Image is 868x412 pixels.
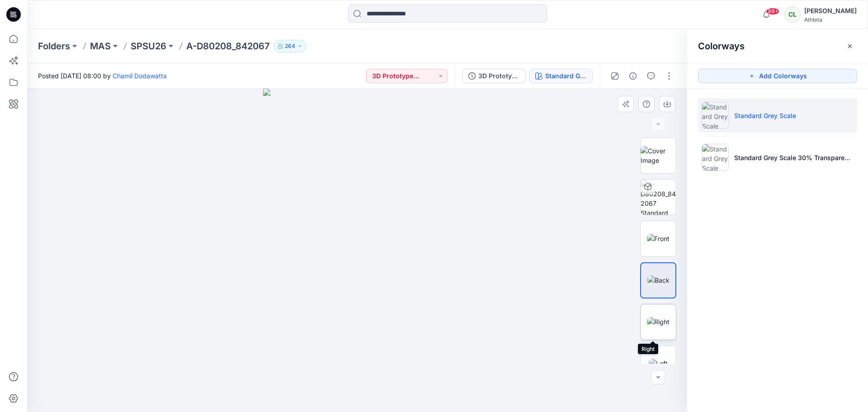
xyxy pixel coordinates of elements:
[647,275,670,285] img: Back
[649,359,668,368] img: Left
[702,102,729,129] img: Standard Grey Scale
[734,153,854,162] p: Standard Grey Scale 30% Transparency
[784,6,801,23] div: CL
[186,40,270,52] p: A-D80208_842067
[647,234,670,243] img: Front
[38,71,167,81] span: Posted [DATE] 08:00 by
[131,40,166,52] a: SPSU26
[804,5,857,16] div: [PERSON_NAME]
[274,40,307,52] button: 264
[545,71,587,81] div: Standard Grey Scale
[462,69,526,83] button: 3D Prototype Sample-New
[641,146,676,165] img: Cover Image
[647,317,670,327] img: Right
[38,40,70,52] a: Folders
[529,69,593,83] button: Standard Grey Scale
[90,40,111,52] a: MAS
[766,8,779,15] span: 99+
[734,111,796,120] p: Standard Grey Scale
[702,144,729,171] img: Standard Grey Scale 30% Transparency
[285,41,295,51] p: 264
[113,72,167,80] a: Chamil Dodawatta
[641,180,676,215] img: A-D80208_842067 Standard Grey Scale
[478,71,520,81] div: 3D Prototype Sample-New
[804,16,857,23] div: Athleta
[263,89,452,412] img: eyJhbGciOiJIUzI1NiIsImtpZCI6IjAiLCJzbHQiOiJzZXMiLCJ0eXAiOiJKV1QifQ.eyJkYXRhIjp7InR5cGUiOiJzdG9yYW...
[698,69,857,83] button: Add Colorways
[626,69,640,83] button: Details
[698,41,745,52] h2: Colorways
